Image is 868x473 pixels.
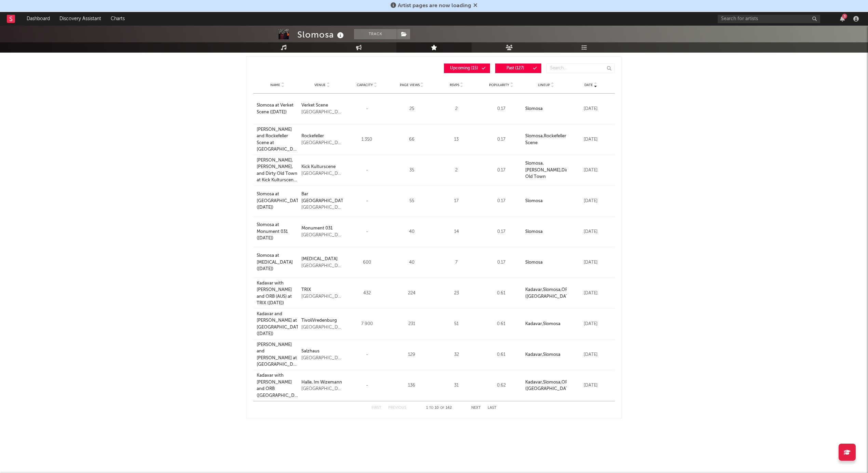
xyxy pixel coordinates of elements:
div: [DATE] [570,290,611,297]
div: Slomosa at [MEDICAL_DATA] ([DATE]) [257,252,298,273]
div: [GEOGRAPHIC_DATA], [GEOGRAPHIC_DATA] [301,324,343,331]
span: Past ( 127 ) [500,66,531,70]
div: 0.61 [480,351,522,358]
a: Halle, Im Wizemann [301,379,343,386]
a: Bar [GEOGRAPHIC_DATA] [301,191,343,204]
a: Rockefeller Scene [525,134,566,145]
div: 2 [436,106,477,112]
span: Capacity [357,83,373,87]
span: Name [270,83,280,87]
a: Slomosa at [GEOGRAPHIC_DATA] ([DATE]) [257,191,298,211]
a: Slomosa, [525,134,544,138]
div: 1.350 [346,136,388,143]
div: - [346,167,388,174]
a: Salzhaus [301,348,343,355]
div: 25 [391,106,432,112]
div: 0.17 [480,198,522,205]
div: [GEOGRAPHIC_DATA], [GEOGRAPHIC_DATA] [301,386,343,392]
div: 7 [436,259,477,266]
a: Kadavar, [525,352,543,357]
div: [DATE] [570,136,611,143]
a: Kadavar, [525,380,543,385]
div: [GEOGRAPHIC_DATA], [GEOGRAPHIC_DATA] [301,140,343,147]
a: Dashboard [22,12,55,26]
div: [DATE] [570,167,611,174]
div: [PERSON_NAME], [PERSON_NAME], and Dirty Old Town at Kick Kulturscene ([DATE]) [257,157,298,184]
a: Slomosa, [543,288,561,292]
a: Slomosa [543,352,560,357]
div: 17 [436,198,477,205]
strong: Slomosa , [543,288,561,292]
div: 32 [436,351,477,358]
div: Kadavar and [PERSON_NAME] at [GEOGRAPHIC_DATA] ([DATE]) [257,311,298,337]
div: - [346,351,388,358]
div: - [346,228,388,235]
span: of [440,406,444,409]
button: Past(127) [495,64,541,73]
div: 231 [391,321,432,328]
div: [DATE] [570,321,611,328]
div: [GEOGRAPHIC_DATA], [GEOGRAPHIC_DATA] [301,109,343,116]
div: [DATE] [570,228,611,235]
span: RSVPs [450,83,459,87]
a: Slomosa [525,260,543,265]
div: [PERSON_NAME] and Rockefeller Scene at [GEOGRAPHIC_DATA] ([DATE]) [257,126,298,153]
a: Slomosa at Monument 031 ([DATE]) [257,222,298,242]
strong: Slomosa [525,229,543,234]
strong: Kadavar , [525,288,543,292]
strong: [PERSON_NAME] , [525,168,561,172]
div: - [346,198,388,205]
div: 55 [391,198,432,205]
div: 14 [436,228,477,235]
div: 31 [436,382,477,389]
span: Date [584,83,593,87]
div: Kadavar with [PERSON_NAME] and ORB ([GEOGRAPHIC_DATA]) at [GEOGRAPHIC_DATA], [GEOGRAPHIC_DATA] ([... [257,372,298,399]
div: 0.17 [480,167,522,174]
div: 3 [842,14,847,19]
div: 129 [391,351,432,358]
a: [PERSON_NAME], [525,168,561,172]
div: [DATE] [570,259,611,266]
a: TivoliVredenburg [301,317,343,324]
strong: Slomosa , [525,134,544,138]
strong: Slomosa , [525,161,544,166]
a: Monument 031 [301,225,343,232]
div: Kick Kulturscene [301,164,343,170]
a: Verket Scene [301,102,343,109]
div: Slomosa at Verket Scene ([DATE]) [257,102,298,115]
a: TRIX [301,287,343,293]
a: Slomosa, [525,161,544,166]
a: Discovery Assistant [55,12,106,26]
input: Search... [546,64,615,73]
div: 35 [391,167,432,174]
a: Charts [106,12,130,26]
a: Kadavar, [525,322,543,326]
span: Upcoming ( 15 ) [448,66,480,70]
strong: Slomosa [543,322,560,326]
div: 51 [436,321,477,328]
a: [PERSON_NAME] and [PERSON_NAME] at [GEOGRAPHIC_DATA] ([DATE]) [257,342,298,368]
div: [DATE] [570,382,611,389]
div: 0.17 [480,136,522,143]
strong: Kadavar , [525,322,543,326]
a: Rockefeller [301,133,343,140]
span: Dismiss [473,3,477,9]
div: [GEOGRAPHIC_DATA], [GEOGRAPHIC_DATA] [301,232,343,239]
div: [GEOGRAPHIC_DATA], [GEOGRAPHIC_DATA] [301,355,343,362]
a: Slomosa [525,199,543,203]
a: Slomosa [525,107,543,111]
div: [DATE] [570,198,611,205]
strong: Kadavar , [525,352,543,357]
span: Page Views [400,83,420,87]
button: Upcoming(15) [444,64,490,73]
a: ORB ([GEOGRAPHIC_DATA]) [525,288,574,299]
div: [GEOGRAPHIC_DATA], [GEOGRAPHIC_DATA] [301,293,343,300]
